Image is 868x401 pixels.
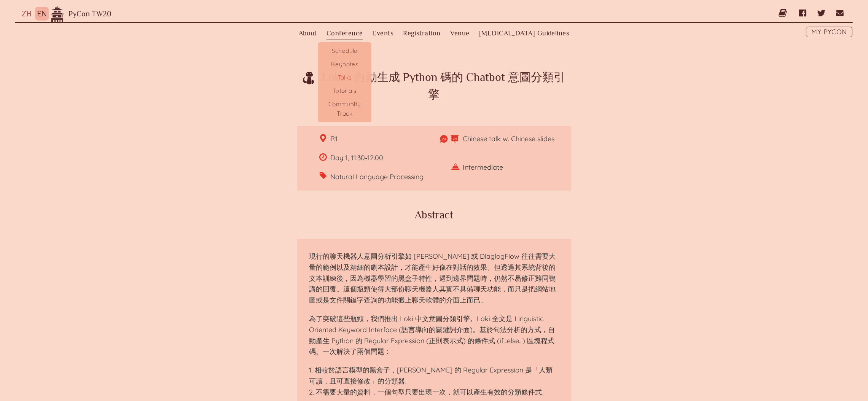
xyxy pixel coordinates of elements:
a: Email [836,4,844,22]
span: R1 [337,134,338,145]
p: 1. 相較於語言模型的黑盒子，[PERSON_NAME] 的 Regular Expression 是「人類可讀，且可直接修改」的分類器。 2. 不需要大量的資料，一個句型只要出現一次，就可以產... [309,365,559,398]
dfn: Language: [437,134,460,145]
a: Community Track [318,97,371,122]
label: Events [373,27,394,40]
a: About [299,27,317,40]
dfn: Python Level: [437,162,460,173]
a: Venue [450,27,470,40]
a: PyCon TW20 [66,10,111,18]
a: Keynotes [318,57,371,71]
p: 現行的聊天機器人意圖分析引擎如 [PERSON_NAME] 或 DiaglogFlow 往往需要大量的範例以及精細的劇本設計，才能產生好像在對話的效果。但透過其系統背後的文本訓練後，因為機器學習... [309,251,559,306]
button: ZH [20,7,33,21]
h2: Abstract [297,209,571,221]
a: My PyCon [806,27,852,37]
span: Day 1, 11:30‑12:00 [337,153,384,164]
a: Talks [318,71,371,84]
a: Twitter [817,4,825,22]
button: EN [35,7,49,21]
dfn: Category: [305,171,328,182]
label: Conference [326,27,363,40]
a: Schedule [318,42,371,57]
span: Chinese talk w. Chinese slides [469,134,555,145]
a: Tutorials [318,84,371,97]
a: Facebook [799,4,806,22]
label: Registration [403,27,440,40]
span: Intermediate [469,162,503,173]
a: [MEDICAL_DATA] Guidelines [479,27,569,40]
span: Natural Language Processing [337,172,424,183]
a: ZH [22,10,32,18]
h1: Loki：自動生成 Python 碼的 Chatbot 意圖分類引擎 [301,62,567,103]
a: Blog [779,4,788,22]
p: 為了突破這些瓶頸，我們推出 Loki 中文意圖分類引擎。Loki 全文是 Linguistic Oriented Keyword Interface (語言導向的關鍵詞介面)。基於句法分析的方式... [309,313,559,357]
